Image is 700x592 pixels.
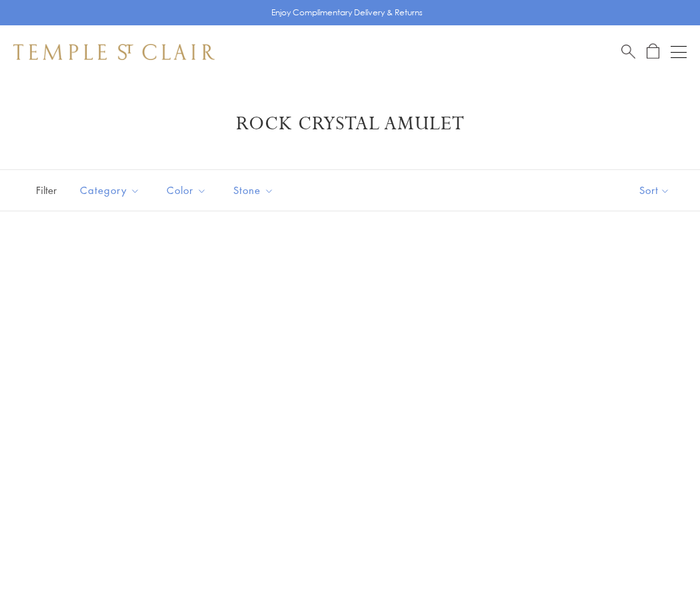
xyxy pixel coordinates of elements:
[13,44,215,60] img: Temple St. Clair
[73,182,150,199] span: Category
[33,112,667,136] h1: Rock Crystal Amulet
[647,43,659,60] a: Open Shopping Bag
[271,6,423,19] p: Enjoy Complimentary Delivery & Returns
[621,43,635,60] a: Search
[223,175,284,205] button: Stone
[70,175,150,205] button: Category
[157,175,217,205] button: Color
[227,182,284,199] span: Stone
[160,182,217,199] span: Color
[671,44,687,60] button: Open navigation
[609,170,700,211] button: Show sort by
